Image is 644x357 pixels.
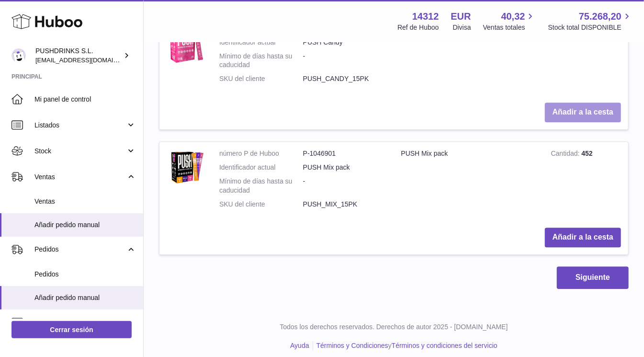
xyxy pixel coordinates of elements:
[34,95,136,104] span: Mi panel de control
[392,342,497,349] a: Términos y condiciones del servicio
[316,342,388,349] a: Términos y Condiciones
[34,245,126,254] span: Pedidos
[34,197,136,206] span: Ventas
[34,318,136,327] span: Uso
[35,46,122,65] div: PUSHDRINKS S.L.
[303,163,387,172] dd: PUSH Mix pack
[11,48,26,63] img: framos@pushdrinks.es
[579,10,621,23] span: 75.268,20
[34,173,126,182] span: Ventas
[453,23,471,32] div: Divisa
[219,74,303,83] dt: SKU del cliente
[483,10,536,32] a: 40,32 Ventas totales
[219,38,303,47] dt: Identificador actual
[219,200,303,209] dt: SKU del cliente
[11,321,132,338] a: Cerrar sesión
[544,17,628,95] td: 742
[397,23,439,32] div: Ref de Huboo
[412,10,439,23] strong: 14312
[151,322,636,332] p: Todos los derechos reservados. Derechos de autor 2025 - [DOMAIN_NAME]
[303,200,387,209] dd: PUSH_MIX_15PK
[303,177,387,195] dd: -
[219,163,303,172] dt: Identificador actual
[545,103,621,122] button: Añadir a la cesta
[303,74,387,83] dd: PUSH_CANDY_15PK
[34,220,136,230] span: Añadir pedido manual
[501,10,525,23] span: 40,32
[219,52,303,70] dt: Mínimo de días hasta su caducidad
[451,10,471,23] strong: EUR
[548,10,633,32] a: 75.268,20 Stock total DISPONIBLE
[548,23,633,32] span: Stock total DISPONIBLE
[35,56,141,64] span: [EMAIL_ADDRESS][DOMAIN_NAME]
[219,177,303,195] dt: Mínimo de días hasta su caducidad
[219,149,303,158] dt: número P de Huboo
[34,147,126,156] span: Stock
[303,149,387,158] dd: P-1046901
[544,142,628,220] td: 452
[557,266,629,289] button: Siguiente
[303,38,387,47] dd: PUSH Candy
[394,17,544,95] td: PUSH Candy
[167,24,205,64] img: PUSH Candy
[167,149,205,185] img: PUSH Mix pack
[551,150,582,160] strong: Cantidad
[34,270,136,279] span: Pedidos
[34,293,136,302] span: Añadir pedido manual
[483,23,536,32] span: Ventas totales
[303,52,387,70] dd: -
[394,142,544,220] td: PUSH Mix pack
[290,342,309,349] a: Ayuda
[34,121,126,130] span: Listados
[545,228,621,247] button: Añadir a la cesta
[313,341,497,350] li: y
